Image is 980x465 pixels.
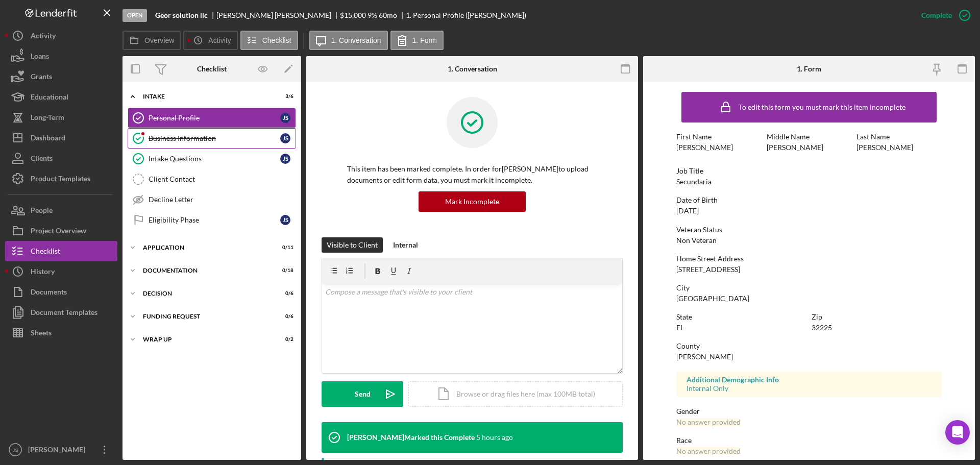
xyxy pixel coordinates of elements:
[448,65,497,73] div: 1. Conversation
[945,420,970,445] div: Open Intercom Messenger
[5,87,117,107] button: Educational
[388,237,423,253] button: Internal
[275,93,293,100] div: 3 / 6
[275,244,293,251] div: 0 / 11
[5,168,117,189] button: Product Templates
[676,178,712,186] div: Secundaria
[144,36,174,44] label: Overview
[275,313,293,320] div: 0 / 6
[122,9,147,22] div: Open
[208,36,231,44] label: Activity
[676,407,942,415] div: Gender
[149,175,296,183] div: Client Contact
[676,418,741,426] div: No answer provided
[143,313,268,320] div: Funding Request
[390,31,444,50] button: 1. Form
[445,191,499,212] div: Mark Incomplete
[26,439,92,462] div: [PERSON_NAME]
[5,323,117,343] a: Sheets
[280,113,290,123] div: J S
[155,11,208,19] b: Geor solution llc
[31,87,68,110] div: Educational
[149,134,280,142] div: Business Information
[128,128,296,149] a: Business InformationJS
[280,215,290,225] div: J S
[797,65,821,73] div: 1. Form
[143,290,268,297] div: Decision
[5,26,117,46] button: Activity
[367,11,377,19] div: 9 %
[128,108,296,128] a: Personal ProfileJS
[676,284,942,292] div: City
[5,282,117,302] button: Documents
[676,436,942,445] div: Race
[676,207,699,215] div: [DATE]
[240,31,298,50] button: Checklist
[31,241,60,264] div: Checklist
[5,261,117,282] a: History
[322,237,383,253] button: Visible to Client
[5,128,117,148] a: Dashboard
[5,439,117,460] button: JS[PERSON_NAME]
[676,353,733,361] div: [PERSON_NAME]
[197,65,227,73] div: Checklist
[5,241,117,261] a: Checklist
[676,265,740,274] div: [STREET_ADDRESS]
[31,323,52,346] div: Sheets
[5,221,117,241] button: Project Overview
[676,313,806,321] div: State
[687,384,932,393] div: Internal Only
[739,103,905,111] div: To edit this form you must mark this item incomplete
[5,148,117,168] button: Clients
[5,46,117,66] button: Loans
[143,336,268,342] div: Wrap up
[275,267,293,274] div: 0 / 18
[143,93,268,100] div: Intake
[275,336,293,342] div: 0 / 2
[5,66,117,87] button: Grants
[5,107,117,128] button: Long-Term
[676,226,942,234] div: Veteran Status
[128,189,296,210] a: Decline Letter
[419,191,526,212] button: Mark Incomplete
[676,295,749,303] div: [GEOGRAPHIC_DATA]
[309,31,388,50] button: 1. Conversation
[331,36,381,44] label: 1. Conversation
[143,267,268,274] div: Documentation
[31,282,67,305] div: Documents
[687,376,932,384] div: Additional Demographic Info
[31,107,64,130] div: Long-Term
[676,167,942,175] div: Job Title
[676,236,717,244] div: Non Veteran
[767,143,823,152] div: [PERSON_NAME]
[812,313,942,321] div: Zip
[676,447,741,455] div: No answer provided
[149,114,280,122] div: Personal Profile
[280,154,290,164] div: J S
[5,200,117,221] a: People
[340,11,366,19] span: $15,000
[122,31,181,50] button: Overview
[128,210,296,230] a: Eligibility PhaseJS
[812,324,832,332] div: 32225
[856,143,913,152] div: [PERSON_NAME]
[149,155,280,163] div: Intake Questions
[676,324,684,332] div: FL
[393,237,418,253] div: Internal
[128,149,296,169] a: Intake QuestionsJS
[216,11,340,19] div: [PERSON_NAME] [PERSON_NAME]
[676,133,762,141] div: First Name
[911,5,975,26] button: Complete
[31,261,55,284] div: History
[31,200,53,223] div: People
[149,195,296,204] div: Decline Letter
[128,169,296,189] a: Client Contact
[31,46,49,69] div: Loans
